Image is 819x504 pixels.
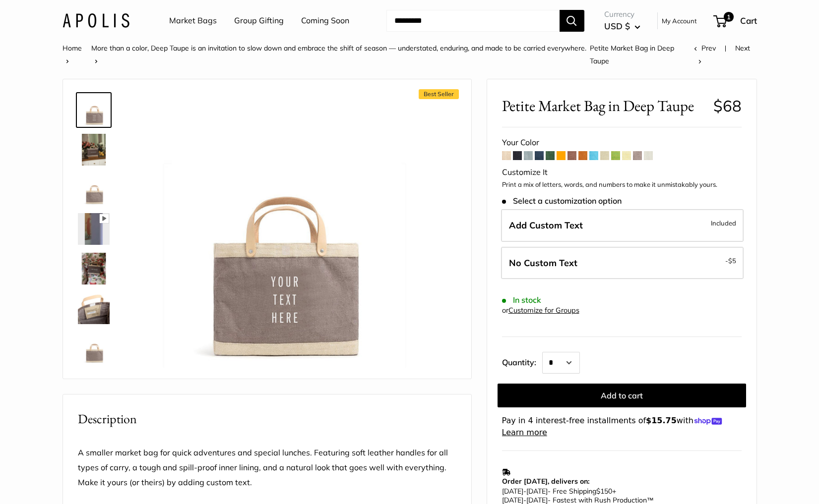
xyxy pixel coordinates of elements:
[502,180,742,190] p: Print a mix of letters, words, and numbers to make it unmistakably yours.
[714,13,757,29] a: 1 Cart
[604,7,640,21] span: Currency
[78,134,110,166] img: Petite Market Bag in Deep Taupe
[502,295,541,305] span: In stock
[76,251,112,286] a: Petite Market Bag in Deep Taupe
[78,173,110,205] img: Petite Market Bag in Deep Taupe
[78,409,456,429] h2: Description
[78,292,110,324] img: Petite Market Bag in Deep Taupe
[386,10,560,32] input: Search...
[501,247,744,280] label: Leave Blank
[76,211,112,247] a: Petite Market Bag in Deep Taupe
[76,171,112,207] a: Petite Market Bag in Deep Taupe
[502,349,542,374] label: Quantity:
[725,255,736,267] span: -
[419,89,459,99] span: Best Seller
[78,94,110,126] img: Petite Market Bag in Deep Taupe
[509,220,583,231] span: Add Custom Text
[502,165,742,180] div: Customize It
[234,13,284,28] a: Group Gifting
[604,21,630,31] span: USD $
[694,44,716,53] a: Prev
[142,94,416,368] img: Petite Market Bag in Deep Taupe
[78,332,110,364] img: Petite Market Bag in Deep Taupe
[728,257,736,265] span: $5
[523,487,526,496] span: -
[301,13,349,28] a: Coming Soon
[713,96,742,115] span: $68
[502,477,589,486] strong: Order [DATE], delivers on:
[502,196,622,206] span: Select a customization option
[63,42,694,67] nav: Breadcrumb
[78,446,456,490] p: A smaller market bag for quick adventures and special lunches. Featuring soft leather handles for...
[596,487,612,496] span: $150
[501,209,744,242] label: Add Custom Text
[560,10,584,32] button: Search
[76,330,112,366] a: Petite Market Bag in Deep Taupe
[76,132,112,168] a: Petite Market Bag in Deep Taupe
[498,384,746,407] button: Add to cart
[508,306,579,315] a: Customize for Groups
[502,135,742,150] div: Your Color
[590,44,674,65] span: Petite Market Bag in Deep Taupe
[169,13,217,28] a: Market Bags
[509,257,577,269] span: No Custom Text
[740,15,757,26] span: Cart
[91,44,586,53] a: More than a color, Deep Taupe is an invitation to slow down and embrace the shift of season — und...
[711,217,736,229] span: Included
[78,213,110,245] img: Petite Market Bag in Deep Taupe
[662,15,697,27] a: My Account
[76,92,112,128] a: Petite Market Bag in Deep Taupe
[604,18,640,34] button: USD $
[502,304,579,317] div: or
[526,487,548,496] span: [DATE]
[502,97,706,115] span: Petite Market Bag in Deep Taupe
[63,13,129,28] img: Apolis
[78,253,110,284] img: Petite Market Bag in Deep Taupe
[723,12,733,22] span: 1
[76,290,112,326] a: Petite Market Bag in Deep Taupe
[502,487,523,496] span: [DATE]
[63,44,82,53] a: Home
